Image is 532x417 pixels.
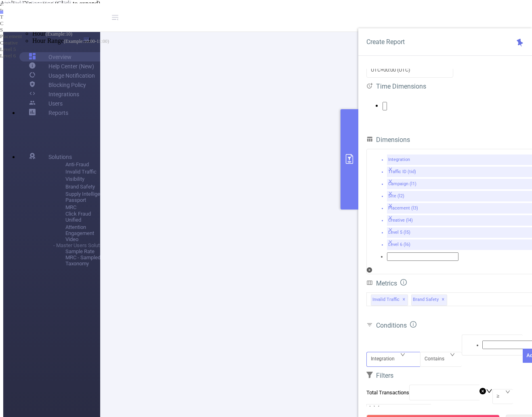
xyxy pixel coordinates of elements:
span: Anti-Fraud [65,161,130,167]
span: (Example: 10:00-11:00 ) [64,38,109,44]
span: Sample Rate [65,248,130,254]
span: (Example: 10 ) [46,31,72,37]
a: Integrations [29,89,79,99]
span: Engagement [65,230,130,236]
span: Usage Notification [48,72,95,79]
span: Solutions [48,154,72,160]
a: Blocking Policy [29,80,86,89]
span: Visibility [65,175,90,182]
span: Passport [65,197,130,203]
li: - Master Users Solutions - [23,242,118,248]
span: Users [48,100,63,107]
span: Hour [32,30,72,37]
span: Unified [65,217,130,223]
a: Usage Notification [29,71,95,80]
span: Taxonomy [65,260,130,267]
span: Attention [65,223,92,230]
a: Help Center (New) [29,61,94,71]
a: Users [29,99,63,108]
span: Video [65,236,130,242]
span: Reports [48,110,68,116]
span: MRC [65,203,82,210]
span: Blocking Policy [48,82,86,88]
span: Invalid Traffic [65,167,102,175]
span: Supply Intelligence [65,190,114,197]
a: Reports [48,109,68,116]
span: Help Center (New) [48,63,94,70]
span: Click Fraud [65,211,130,217]
span: Integrations [48,91,79,97]
span: Hour Range [32,37,109,44]
span: MRC - Sampled [65,254,130,260]
span: Brand Safety [65,182,101,190]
